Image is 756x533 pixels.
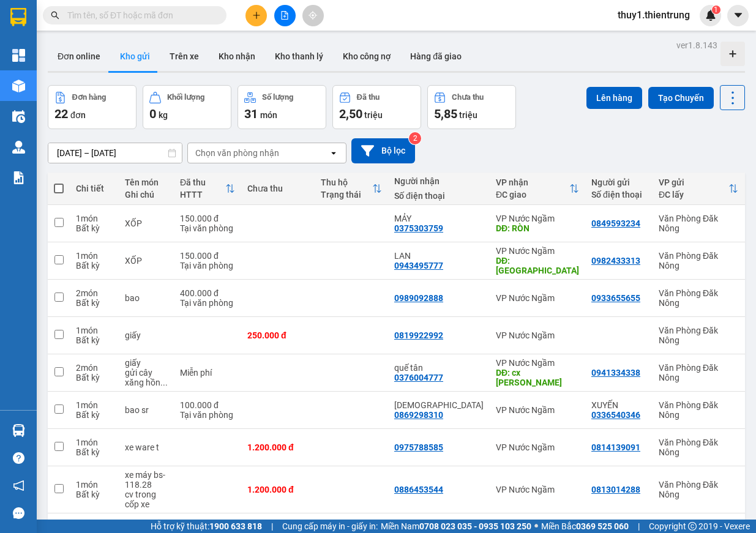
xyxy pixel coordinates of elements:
[705,10,716,21] img: icon-new-feature
[67,9,212,22] input: Tìm tên, số ĐT hoặc mã đơn
[174,173,241,205] th: Toggle SortBy
[76,214,113,223] div: 1 món
[659,190,728,199] div: ĐC lấy
[110,42,160,71] button: Kho gửi
[496,485,579,494] div: VP Nước Ngầm
[48,85,137,129] button: Đơn hàng22đơn
[591,368,640,378] div: 0941334338
[534,524,538,529] span: ⚪️
[76,335,113,345] div: Bất kỳ
[452,93,484,102] div: Chưa thu
[329,148,339,158] svg: open
[282,520,378,533] span: Cung cấp máy in - giấy in:
[13,452,24,464] span: question-circle
[496,293,579,303] div: VP Nước Ngầm
[125,470,168,490] div: xe máy bs-118.28
[394,223,443,233] div: 0375303759
[180,288,235,298] div: 400.000 đ
[76,410,113,420] div: Bất kỳ
[125,177,168,187] div: Tên món
[419,521,531,531] strong: 0708 023 035 - 0935 103 250
[427,85,516,129] button: Chưa thu5,85 triệu
[496,246,579,256] div: VP Nước Ngầm
[394,214,484,223] div: MẢY
[265,42,333,71] button: Kho thanh lý
[180,261,235,270] div: Tại văn phòng
[394,363,484,373] div: quế tân
[712,6,720,14] sup: 1
[48,42,110,71] button: Đơn online
[238,85,326,129] button: Số lượng31món
[659,363,738,382] div: Văn Phòng Đăk Nông
[496,330,579,340] div: VP Nước Ngầm
[76,438,113,447] div: 1 món
[309,11,317,20] span: aim
[76,251,113,261] div: 1 món
[727,5,749,26] button: caret-down
[394,442,443,452] div: 0975788585
[76,400,113,410] div: 1 món
[659,480,738,499] div: Văn Phòng Đăk Nông
[496,214,579,223] div: VP Nước Ngầm
[608,7,700,23] span: thuy1.thientrung
[496,442,579,452] div: VP Nước Ngầm
[125,490,168,509] div: cv trong cốp xe
[315,173,388,205] th: Toggle SortBy
[247,485,309,494] div: 1.200.000 đ
[180,298,235,308] div: Tại văn phòng
[125,218,168,228] div: XỐP
[591,410,640,420] div: 0336540346
[659,438,738,457] div: Văn Phòng Đăk Nông
[13,507,24,519] span: message
[591,190,646,199] div: Số điện thoại
[262,93,293,102] div: Số lượng
[271,520,273,533] span: |
[180,223,235,233] div: Tại văn phòng
[496,358,579,368] div: VP Nước Ngầm
[160,42,209,71] button: Trên xe
[180,368,235,378] div: Miễn phí
[167,93,204,102] div: Khối lượng
[12,141,25,154] img: warehouse-icon
[400,42,471,71] button: Hàng đã giao
[394,330,443,340] div: 0819922992
[125,330,168,340] div: giấy
[12,171,25,184] img: solution-icon
[149,106,156,121] span: 0
[125,190,168,199] div: Ghi chú
[394,293,443,303] div: 0989092888
[659,326,738,345] div: Văn Phòng Đăk Nông
[76,373,113,382] div: Bất kỳ
[591,485,640,494] div: 0813014288
[714,6,718,14] span: 1
[245,5,267,26] button: plus
[247,330,309,340] div: 250.000 đ
[160,378,168,387] span: ...
[394,176,484,186] div: Người nhận
[274,5,296,26] button: file-add
[252,11,261,20] span: plus
[496,256,579,275] div: DĐ: ĐÔNG HÀ
[48,143,182,163] input: Select a date range.
[247,184,309,193] div: Chưa thu
[394,410,443,420] div: 0869298310
[676,39,717,52] div: ver 1.8.143
[125,293,168,303] div: bao
[302,5,324,26] button: aim
[332,85,421,129] button: Đã thu2,50 triệu
[591,293,640,303] div: 0933655655
[12,424,25,437] img: warehouse-icon
[247,442,309,452] div: 1.200.000 đ
[381,520,531,533] span: Miền Nam
[143,85,231,129] button: Khối lượng0kg
[321,177,372,187] div: Thu hộ
[12,49,25,62] img: dashboard-icon
[496,190,569,199] div: ĐC giao
[159,110,168,120] span: kg
[180,214,235,223] div: 150.000 đ
[76,326,113,335] div: 1 món
[720,42,745,66] div: Tạo kho hàng mới
[12,110,25,123] img: warehouse-icon
[209,42,265,71] button: Kho nhận
[125,368,168,387] div: gửi cây xăng hồng phúc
